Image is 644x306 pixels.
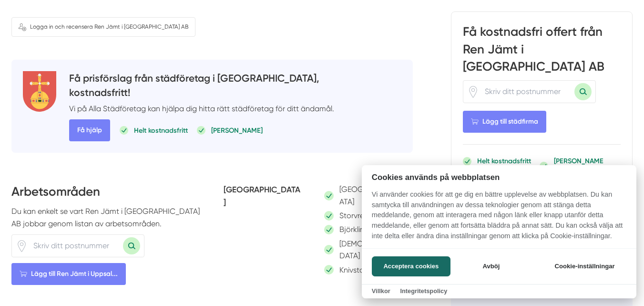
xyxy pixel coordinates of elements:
[362,190,636,248] p: Vi använder cookies för att ge dig en bättre upplevelse av webbplatsen. Du kan samtycka till anvä...
[400,287,447,295] a: Integritetspolicy
[362,173,636,182] h2: Cookies används på webbplatsen
[453,256,529,276] button: Avböj
[543,256,626,276] button: Cookie-inställningar
[372,287,390,295] a: Villkor
[372,256,450,276] button: Acceptera cookies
